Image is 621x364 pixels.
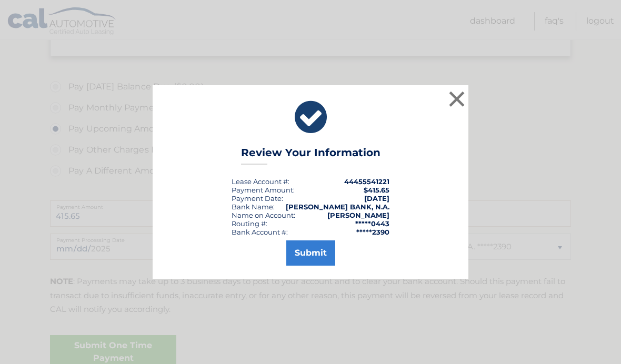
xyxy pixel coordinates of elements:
button: Submit [286,240,335,266]
button: × [446,88,467,109]
h3: Review Your Information [241,146,380,165]
div: Name on Account: [232,211,295,219]
div: Routing #: [232,219,267,228]
div: Bank Name: [232,203,275,211]
strong: [PERSON_NAME] BANK, N.A. [286,203,389,211]
span: Payment Date [232,194,282,203]
div: : [232,194,283,203]
div: Lease Account #: [232,177,289,186]
div: Bank Account #: [232,228,288,236]
div: Payment Amount: [232,186,295,194]
strong: 44455541221 [344,177,389,186]
strong: [PERSON_NAME] [327,211,389,219]
span: $415.65 [364,186,389,194]
span: [DATE] [364,194,389,203]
